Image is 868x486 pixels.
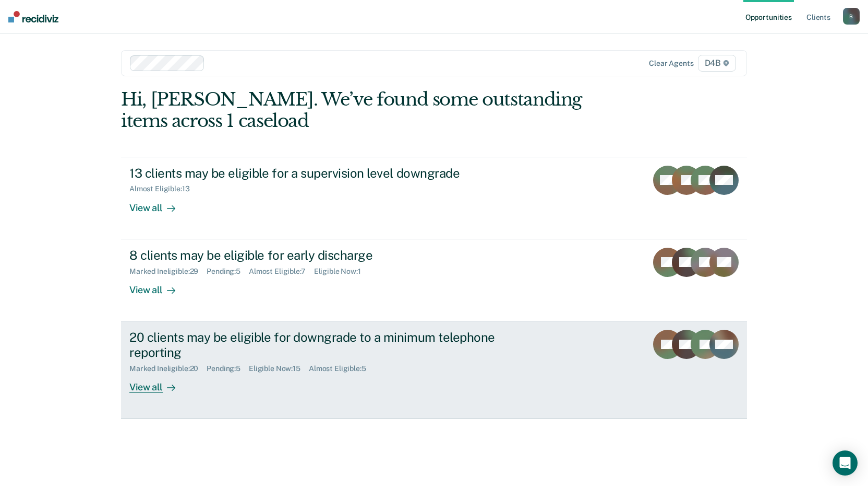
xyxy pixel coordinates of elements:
div: Pending : 5 [207,267,249,276]
div: Pending : 5 [207,364,249,373]
div: Marked Ineligible : 20 [129,364,207,373]
div: Eligible Now : 15 [249,364,309,373]
div: Eligible Now : 1 [314,267,369,276]
a: 8 clients may be eligible for early dischargeMarked Ineligible:29Pending:5Almost Eligible:7Eligib... [121,239,747,321]
div: Almost Eligible : 5 [309,364,375,373]
span: D4B [698,55,736,72]
div: Almost Eligible : 13 [129,184,198,193]
div: Clear agents [649,59,693,68]
img: Recidiviz [8,11,58,22]
button: B [843,8,860,25]
div: Almost Eligible : 7 [249,267,314,276]
div: View all [129,373,188,393]
div: 8 clients may be eligible for early discharge [129,248,496,263]
div: 20 clients may be eligible for downgrade to a minimum telephone reporting [129,330,496,360]
div: View all [129,275,188,296]
a: 20 clients may be eligible for downgrade to a minimum telephone reportingMarked Ineligible:20Pend... [121,321,747,419]
div: Marked Ineligible : 29 [129,267,207,276]
div: View all [129,193,188,214]
div: Hi, [PERSON_NAME]. We’ve found some outstanding items across 1 caseload [121,89,622,132]
div: 13 clients may be eligible for a supervision level downgrade [129,166,496,181]
a: 13 clients may be eligible for a supervision level downgradeAlmost Eligible:13View all [121,157,747,239]
div: Open Intercom Messenger [833,450,858,476]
